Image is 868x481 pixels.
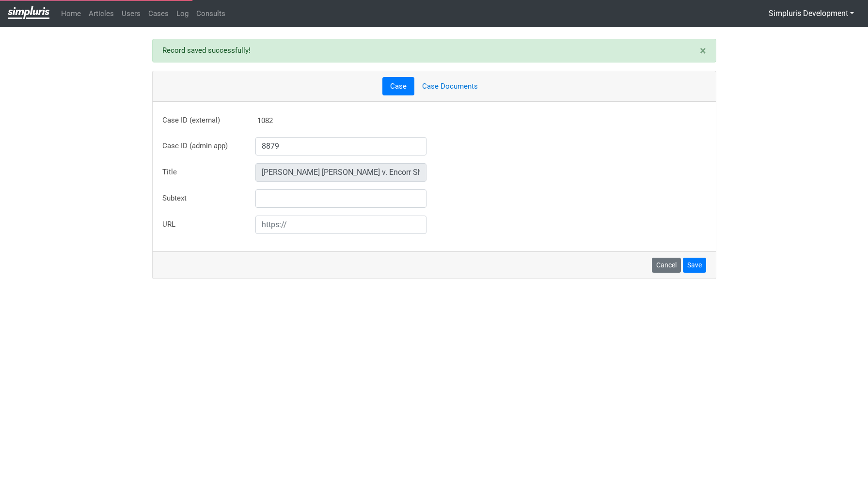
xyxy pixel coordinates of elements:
[155,137,248,155] label: Case ID (admin app)
[57,4,85,23] a: Home
[762,4,860,23] button: Simpluris Development
[414,77,486,96] a: Case Documents
[173,4,192,23] a: Log
[690,39,716,62] button: ×
[382,77,414,96] a: Case
[118,4,144,23] a: Users
[155,216,248,234] label: URL
[144,4,173,23] a: Cases
[8,6,49,19] img: Privacy-class-action
[162,45,251,56] label: Record saved successfully!
[155,111,248,129] label: Case ID (external)
[85,4,118,23] a: Articles
[683,258,706,273] button: Save
[255,216,427,234] input: https://
[652,258,681,273] a: Cancel
[155,189,248,208] label: Subtext
[192,4,229,23] a: Consults
[155,163,248,182] label: Title
[257,116,273,125] span: 1082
